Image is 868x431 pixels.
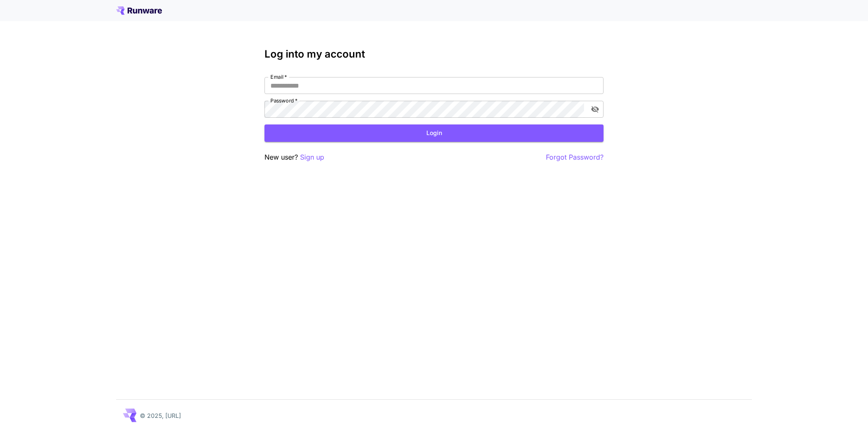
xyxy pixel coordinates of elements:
button: Sign up [300,152,324,163]
button: Forgot Password? [546,152,604,163]
label: Email [270,73,287,80]
h3: Log into my account [264,48,604,60]
p: New user? [264,152,324,163]
p: © 2025, [URL] [140,411,181,420]
label: Password [270,97,298,104]
button: toggle password visibility [587,102,603,117]
button: Login [264,124,604,142]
